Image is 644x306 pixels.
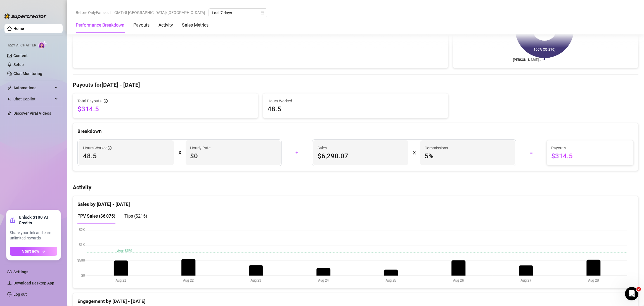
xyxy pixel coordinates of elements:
span: info-circle [104,99,108,103]
span: Payouts [551,145,629,151]
article: Hourly Rate [190,145,210,151]
h4: Activity [73,183,638,191]
span: 48.5 [83,152,169,161]
div: Sales Metrics [182,22,209,29]
div: Activity [158,22,173,29]
span: Last 7 days [212,9,264,17]
span: arrow-right [41,249,45,253]
span: PPV Sales ( $6,075 ) [77,213,115,219]
span: 48.5 [267,105,444,114]
span: Chat Copilot [13,95,53,103]
button: Start nowarrow-right [10,247,57,256]
span: Izzy AI Chatter [8,43,36,48]
div: Sales by [DATE] - [DATE] [77,196,634,208]
span: Hours Worked [267,98,444,104]
text: [PERSON_NAME]… [513,58,541,62]
a: Log out [13,292,27,296]
span: Hours Worked [83,145,112,151]
div: Payouts [133,22,150,29]
span: 2 [636,287,641,291]
a: Setup [13,62,24,67]
span: Download Desktop App [13,281,54,285]
a: Chat Monitoring [13,71,42,76]
span: gift [10,217,15,223]
span: GMT+8 [GEOGRAPHIC_DATA]/[GEOGRAPHIC_DATA] [114,8,205,17]
a: Content [13,53,28,58]
span: Total Payouts [77,98,101,104]
span: calendar [261,11,264,15]
span: 5 % [425,152,511,161]
h4: Payouts for [DATE] - [DATE] [73,81,638,89]
img: AI Chatter [38,41,47,49]
span: Automations [13,83,53,92]
div: X [413,148,416,157]
span: Sales [318,145,404,151]
span: Before OnlyFans cut [76,8,111,17]
a: Settings [13,270,28,274]
div: Engagement by [DATE] - [DATE] [77,293,634,305]
span: $314.5 [77,105,254,114]
strong: Unlock $100 AI Credits [19,215,57,226]
span: Start now [22,249,39,253]
div: X [178,148,181,157]
a: Home [13,26,24,31]
div: + [285,148,309,157]
span: Share your link and earn unlimited rewards [10,230,57,241]
article: Commissions [425,145,448,151]
span: download [7,281,12,285]
div: = [520,148,543,157]
div: Performance Breakdown [76,22,124,29]
span: $314.5 [551,152,629,161]
img: logo-BBDzfeDw.svg [4,13,46,19]
span: $0 [190,152,276,161]
a: Discover Viral Videos [13,111,51,116]
div: Breakdown [77,128,634,135]
img: Chat Copilot [7,97,11,101]
span: thunderbolt [7,86,12,90]
span: Tips ( $215 ) [124,213,147,219]
span: info-circle [108,146,112,150]
span: $6,290.07 [318,152,404,161]
iframe: Intercom live chat [625,287,638,300]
